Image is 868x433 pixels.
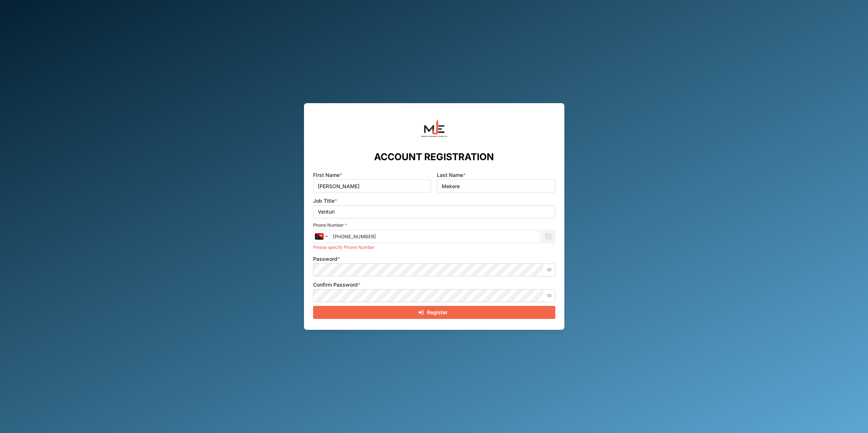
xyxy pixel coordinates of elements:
[437,171,466,179] label: Last Name
[313,197,337,205] label: Job Title
[313,255,340,263] label: Password
[313,171,342,179] label: First Name
[427,306,448,319] span: Register
[313,306,555,319] button: Register
[313,244,555,251] div: Please specify Phone Number
[313,281,360,289] label: Confirm Password
[313,222,555,229] div: Phone Number
[374,150,494,163] h2: ACCOUNT REGISTRATION
[313,230,330,243] button: Country selector
[380,114,488,143] img: Company Logo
